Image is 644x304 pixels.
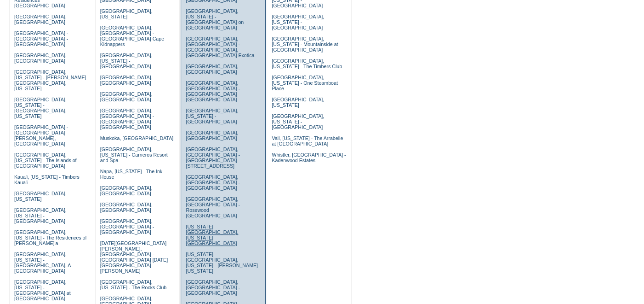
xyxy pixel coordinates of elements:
[14,124,68,146] a: [GEOGRAPHIC_DATA] - [GEOGRAPHIC_DATA][PERSON_NAME], [GEOGRAPHIC_DATA]
[14,279,71,301] a: [GEOGRAPHIC_DATA], [US_STATE] - [GEOGRAPHIC_DATA] at [GEOGRAPHIC_DATA]
[14,53,67,64] a: [GEOGRAPHIC_DATA], [GEOGRAPHIC_DATA]
[14,174,80,185] a: Kaua'i, [US_STATE] - Timbers Kaua'i
[14,251,71,274] a: [GEOGRAPHIC_DATA], [US_STATE] - [GEOGRAPHIC_DATA], A [GEOGRAPHIC_DATA]
[14,207,67,224] a: [GEOGRAPHIC_DATA], [US_STATE] - [GEOGRAPHIC_DATA]
[186,8,244,30] a: [GEOGRAPHIC_DATA], [US_STATE] - [GEOGRAPHIC_DATA] on [GEOGRAPHIC_DATA]
[186,130,238,141] a: [GEOGRAPHIC_DATA], [GEOGRAPHIC_DATA]
[100,53,153,69] a: [GEOGRAPHIC_DATA], [US_STATE] - [GEOGRAPHIC_DATA]
[272,97,324,108] a: [GEOGRAPHIC_DATA], [US_STATE]
[100,169,163,180] a: Napa, [US_STATE] - The Ink House
[186,64,238,75] a: [GEOGRAPHIC_DATA], [GEOGRAPHIC_DATA]
[100,75,153,86] a: [GEOGRAPHIC_DATA], [GEOGRAPHIC_DATA]
[186,36,254,58] a: [GEOGRAPHIC_DATA], [GEOGRAPHIC_DATA] - [GEOGRAPHIC_DATA], [GEOGRAPHIC_DATA] Exotica
[14,14,67,25] a: [GEOGRAPHIC_DATA], [GEOGRAPHIC_DATA]
[272,152,346,163] a: Whistler, [GEOGRAPHIC_DATA] - Kadenwood Estates
[186,251,258,274] a: [US_STATE][GEOGRAPHIC_DATA], [US_STATE] - [PERSON_NAME] [US_STATE]
[14,152,77,169] a: [GEOGRAPHIC_DATA], [US_STATE] - The Islands of [GEOGRAPHIC_DATA]
[186,80,239,102] a: [GEOGRAPHIC_DATA], [GEOGRAPHIC_DATA] - [GEOGRAPHIC_DATA] [GEOGRAPHIC_DATA]
[14,30,68,47] a: [GEOGRAPHIC_DATA] - [GEOGRAPHIC_DATA] - [GEOGRAPHIC_DATA]
[100,25,164,47] a: [GEOGRAPHIC_DATA], [GEOGRAPHIC_DATA] - [GEOGRAPHIC_DATA] Cape Kidnappers
[272,75,338,91] a: [GEOGRAPHIC_DATA], [US_STATE] - One Steamboat Place
[272,58,342,69] a: [GEOGRAPHIC_DATA], [US_STATE] - The Timbers Club
[14,97,67,119] a: [GEOGRAPHIC_DATA], [US_STATE] - [GEOGRAPHIC_DATA], [US_STATE]
[100,108,154,130] a: [GEOGRAPHIC_DATA], [GEOGRAPHIC_DATA] - [GEOGRAPHIC_DATA] [GEOGRAPHIC_DATA]
[14,229,87,246] a: [GEOGRAPHIC_DATA], [US_STATE] - The Residences of [PERSON_NAME]'a
[186,279,239,296] a: [GEOGRAPHIC_DATA], [GEOGRAPHIC_DATA] - [GEOGRAPHIC_DATA]
[14,69,86,91] a: [GEOGRAPHIC_DATA], [US_STATE] - [PERSON_NAME][GEOGRAPHIC_DATA], [US_STATE]
[272,36,338,53] a: [GEOGRAPHIC_DATA], [US_STATE] - Mountainside at [GEOGRAPHIC_DATA]
[272,14,324,30] a: [GEOGRAPHIC_DATA], [US_STATE] - [GEOGRAPHIC_DATA]
[14,191,67,202] a: [GEOGRAPHIC_DATA], [US_STATE]
[100,218,154,235] a: [GEOGRAPHIC_DATA], [GEOGRAPHIC_DATA] - [GEOGRAPHIC_DATA]
[100,8,153,19] a: [GEOGRAPHIC_DATA], [US_STATE]
[100,185,153,196] a: [GEOGRAPHIC_DATA], [GEOGRAPHIC_DATA]
[186,174,239,191] a: [GEOGRAPHIC_DATA], [GEOGRAPHIC_DATA] - [GEOGRAPHIC_DATA]
[100,279,167,290] a: [GEOGRAPHIC_DATA], [US_STATE] - The Rocks Club
[272,135,343,146] a: Vail, [US_STATE] - The Arrabelle at [GEOGRAPHIC_DATA]
[186,196,239,218] a: [GEOGRAPHIC_DATA], [GEOGRAPHIC_DATA] - Rosewood [GEOGRAPHIC_DATA]
[186,108,238,124] a: [GEOGRAPHIC_DATA], [US_STATE] - [GEOGRAPHIC_DATA]
[100,91,153,102] a: [GEOGRAPHIC_DATA], [GEOGRAPHIC_DATA]
[272,113,324,130] a: [GEOGRAPHIC_DATA], [US_STATE] - [GEOGRAPHIC_DATA]
[100,202,153,213] a: [GEOGRAPHIC_DATA], [GEOGRAPHIC_DATA]
[186,224,238,246] a: [US_STATE][GEOGRAPHIC_DATA], [US_STATE][GEOGRAPHIC_DATA]
[186,146,239,169] a: [GEOGRAPHIC_DATA], [GEOGRAPHIC_DATA] - [GEOGRAPHIC_DATA][STREET_ADDRESS]
[100,240,168,274] a: [DATE][GEOGRAPHIC_DATA][PERSON_NAME], [GEOGRAPHIC_DATA] - [GEOGRAPHIC_DATA] [DATE][GEOGRAPHIC_DAT...
[100,135,173,141] a: Muskoka, [GEOGRAPHIC_DATA]
[100,146,168,163] a: [GEOGRAPHIC_DATA], [US_STATE] - Carneros Resort and Spa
